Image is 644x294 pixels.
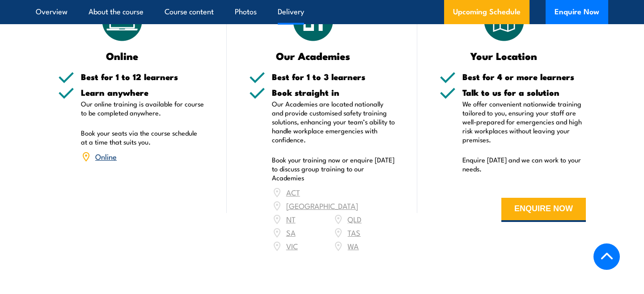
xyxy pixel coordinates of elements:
[462,99,586,144] p: We offer convenient nationwide training tailored to you, ensuring your staff are well-prepared fo...
[81,88,204,97] h5: Learn anywhere
[272,72,395,81] h5: Best for 1 to 3 learners
[272,99,395,144] p: Our Academies are located nationally and provide customised safety training solutions, enhancing ...
[249,51,377,61] h3: Our Academies
[462,88,586,97] h5: Talk to us for a solution
[462,72,586,81] h5: Best for 4 or more learners
[81,72,204,81] h5: Best for 1 to 12 learners
[81,99,204,117] p: Our online training is available for course to be completed anywhere.
[58,51,186,61] h3: Online
[501,198,586,222] button: ENQUIRE NOW
[95,151,117,162] a: Online
[81,128,204,146] p: Book your seats via the course schedule at a time that suits you.
[272,155,395,182] p: Book your training now or enquire [DATE] to discuss group training to our Academies
[462,155,586,173] p: Enquire [DATE] and we can work to your needs.
[440,51,568,61] h3: Your Location
[272,88,395,97] h5: Book straight in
